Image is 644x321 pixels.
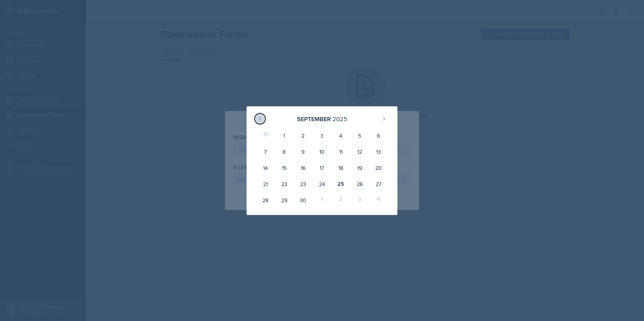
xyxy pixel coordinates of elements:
[275,128,294,144] div: 1
[331,192,350,208] div: 2
[350,192,369,208] div: 3
[313,128,331,144] div: 3
[369,160,388,176] div: 20
[294,160,313,176] div: 16
[294,144,313,160] div: 9
[256,176,275,192] div: 21
[369,192,388,208] div: 4
[369,144,388,160] div: 13
[331,144,350,160] div: 11
[369,128,388,144] div: 6
[331,160,350,176] div: 18
[350,176,369,192] div: 26
[256,144,275,160] div: 7
[350,128,369,144] div: 5
[313,192,331,208] div: 1
[294,192,313,208] div: 30
[350,144,369,160] div: 12
[256,128,275,144] div: 31
[256,160,275,176] div: 14
[313,160,331,176] div: 17
[313,144,331,160] div: 10
[256,192,275,208] div: 28
[275,144,294,160] div: 8
[332,114,347,123] div: 2025
[294,176,313,192] div: 23
[275,176,294,192] div: 22
[294,128,313,144] div: 2
[331,176,350,192] div: 25
[275,160,294,176] div: 15
[297,114,331,123] div: September
[369,176,388,192] div: 27
[331,128,350,144] div: 4
[275,192,294,208] div: 29
[350,160,369,176] div: 19
[313,176,331,192] div: 24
